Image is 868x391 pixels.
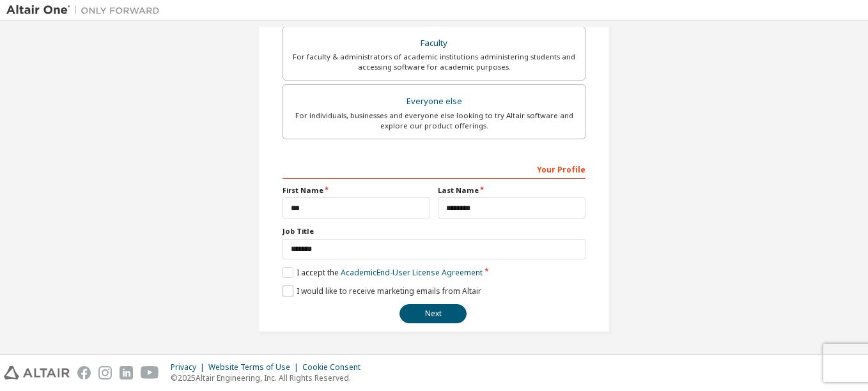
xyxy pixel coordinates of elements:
[283,267,483,278] label: I accept the
[283,158,585,179] div: Your Profile
[302,362,368,372] div: Cookie Consent
[120,366,133,379] img: linkedin.svg
[291,93,577,111] div: Everyone else
[4,366,70,379] img: altair_logo.svg
[171,362,208,372] div: Privacy
[438,185,585,195] label: Last Name
[141,366,159,379] img: youtube.svg
[291,34,577,52] div: Faculty
[291,111,577,131] div: For individuals, businesses and everyone else looking to try Altair software and explore our prod...
[171,372,368,383] p: © 2025 Altair Engineering, Inc. All Rights Reserved.
[6,4,166,17] img: Altair One
[291,52,577,72] div: For faculty & administrators of academic institutions administering students and accessing softwa...
[399,304,467,323] button: Next
[283,226,585,236] label: Job Title
[208,362,302,372] div: Website Terms of Use
[283,286,481,296] label: I would like to receive marketing emails from Altair
[283,185,430,195] label: First Name
[341,267,483,278] a: Academic End-User License Agreement
[77,366,91,379] img: facebook.svg
[98,366,112,379] img: instagram.svg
